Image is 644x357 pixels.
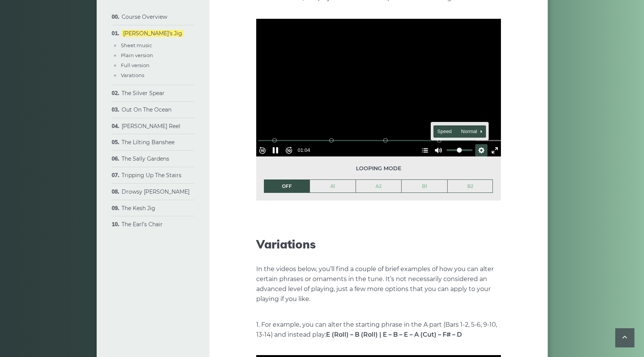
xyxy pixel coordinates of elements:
[121,42,152,48] a: Sheet music
[122,172,181,179] a: Tripping Up The Stairs
[122,188,189,195] a: Drowsy [PERSON_NAME]
[402,180,447,193] a: B1
[122,221,163,228] a: The Earl’s Chair
[122,106,171,113] a: Out On The Ocean
[121,62,150,68] a: Full version
[264,164,493,173] span: Looping mode
[326,331,462,338] strong: E (Roll) – B (Roll) | E – B – E – A (Cut) – F# – D
[256,237,501,251] h2: Variations
[122,30,184,37] a: [PERSON_NAME]’s Jig
[310,180,356,193] a: A1
[122,123,180,130] a: [PERSON_NAME] Reel
[122,13,167,20] a: Course Overview
[122,139,175,146] a: The Lilting Banshee
[448,180,493,193] a: B2
[121,52,153,58] a: Plain version
[122,155,169,162] a: The Sally Gardens
[256,264,501,304] p: In the videos below, you’ll find a couple of brief examples of how you can alter certain phrases ...
[122,90,165,97] a: The Silver Spear
[256,320,501,340] p: 1. For example, you can alter the starting phrase in the A part (Bars 1-2, 5-6, 9-10, 13-14) and ...
[122,205,155,212] a: The Kesh Jig
[121,72,144,78] a: Varations
[356,180,402,193] a: A2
